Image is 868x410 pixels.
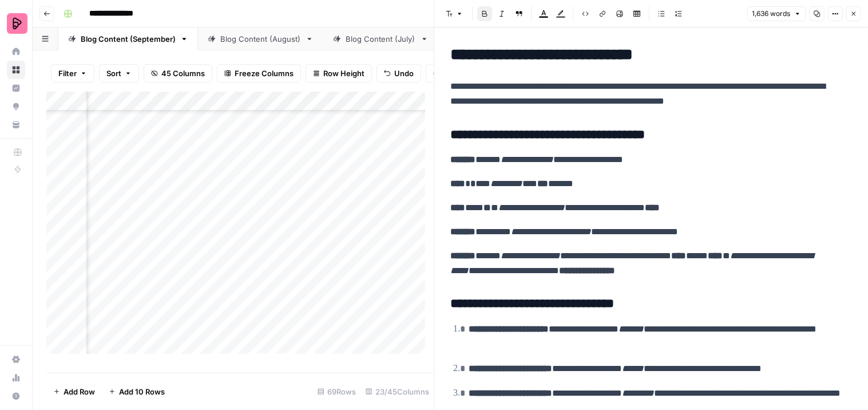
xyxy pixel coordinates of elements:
[58,68,77,79] span: Filter
[161,68,205,79] span: 45 Columns
[144,64,212,82] button: 45 Columns
[313,383,361,401] div: 69 Rows
[7,42,25,61] a: Home
[217,64,301,82] button: Freeze Columns
[235,68,294,79] span: Freeze Columns
[747,6,806,21] button: 1,636 words
[7,97,25,116] a: Opportunities
[7,13,27,34] img: Preply Logo
[106,68,121,79] span: Sort
[220,33,301,45] div: Blog Content (August)
[46,383,102,401] button: Add Row
[7,79,25,97] a: Insights
[51,64,94,82] button: Filter
[7,116,25,134] a: Your Data
[361,383,434,401] div: 23/45 Columns
[198,27,323,50] a: Blog Content (August)
[81,33,176,45] div: Blog Content (September)
[64,386,95,397] span: Add Row
[7,387,25,405] button: Help + Support
[306,64,372,82] button: Row Height
[323,27,438,50] a: Blog Content (July)
[7,350,25,369] a: Settings
[752,9,791,19] span: 1,636 words
[346,33,416,45] div: Blog Content (July)
[394,68,414,79] span: Undo
[7,9,25,38] button: Workspace: Preply
[119,386,165,397] span: Add 10 Rows
[102,383,172,401] button: Add 10 Rows
[99,64,139,82] button: Sort
[323,68,364,79] span: Row Height
[7,61,25,79] a: Browse
[376,64,421,82] button: Undo
[58,27,198,50] a: Blog Content (September)
[7,369,25,387] a: Usage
